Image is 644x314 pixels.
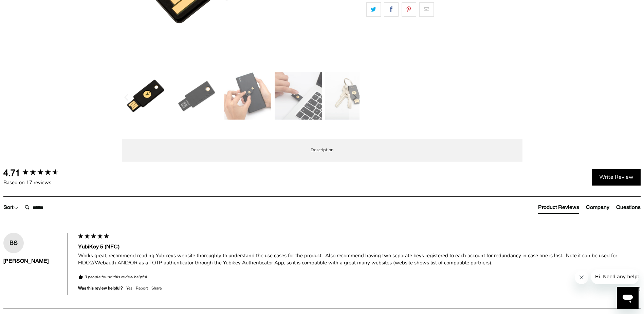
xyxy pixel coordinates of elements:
[617,287,639,309] iframe: Button to launch messaging window
[3,204,19,211] div: Sort
[22,201,76,214] input: Search
[151,285,162,291] div: Share
[591,269,639,284] iframe: Message from company
[275,72,322,120] img: YubiKey 5 (NFC) - Trust Panda
[224,72,271,120] img: YubiKey 5 (NFC) - Trust Panda
[419,2,434,17] a: Email this to a friend
[3,257,61,265] div: [PERSON_NAME]
[366,29,522,51] iframe: Reviews Widget
[122,72,132,123] button: Previous
[366,2,381,17] a: Share this on Twitter
[22,168,59,177] div: 4.71 star rating
[3,238,24,248] div: BS
[592,169,641,186] div: Write Review
[136,285,148,291] div: Report
[402,2,416,17] a: Share this on Pinterest
[3,167,75,179] div: Overall product rating out of 5: 4.71
[3,179,75,186] div: Based on 17 reviews
[78,252,641,266] div: Works great, recommend reading Yubikeys website thoroughly to understand the use cases for the pr...
[4,5,49,10] span: Hi. Need any help?
[165,286,641,292] div: [DATE]
[3,167,20,179] div: 4.71
[122,72,169,120] img: YubiKey 5 (NFC) - Trust Panda
[538,204,579,211] div: Product Reviews
[78,243,641,250] div: YubiKey 5 (NFC)
[126,285,132,291] div: Yes
[325,72,373,120] img: YubiKey 5 (NFC) - Trust Panda
[85,274,148,280] em: 3 people found this review helpful.
[575,271,588,284] iframe: Close message
[384,2,399,17] a: Share this on Facebook
[616,204,641,211] div: Questions
[349,72,360,123] button: Next
[173,72,220,120] img: YubiKey 5 (NFC) - Trust Panda
[78,285,123,291] div: Was this review helpful?
[586,204,609,211] div: Company
[122,139,522,161] label: Description
[538,204,641,217] div: Reviews Tabs
[77,233,110,241] div: 5 star rating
